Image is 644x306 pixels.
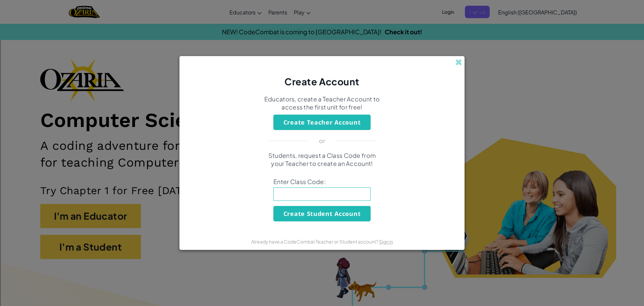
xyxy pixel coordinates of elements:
div: Sign out [3,33,641,39]
div: Delete [3,21,641,27]
div: Move To ... [3,45,641,51]
span: Enter Class Code: [273,178,371,186]
div: Move To ... [3,15,641,21]
div: Sort New > Old [3,9,641,15]
div: Sort A > Z [3,3,641,9]
p: Students, request a Class Code from your Teacher to create an Account! [263,151,381,168]
button: Create Teacher Account [273,115,371,130]
a: Sign in [379,238,393,245]
p: Educators, create a Teacher Account to access the first unit for free! [263,95,381,111]
button: Create Student Account [273,206,371,221]
div: Rename [3,39,641,45]
div: Options [3,27,641,33]
span: Create Account [284,76,360,87]
p: or [319,137,325,145]
span: Already have a CodeCombat Teacher or Student account? [251,238,379,245]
